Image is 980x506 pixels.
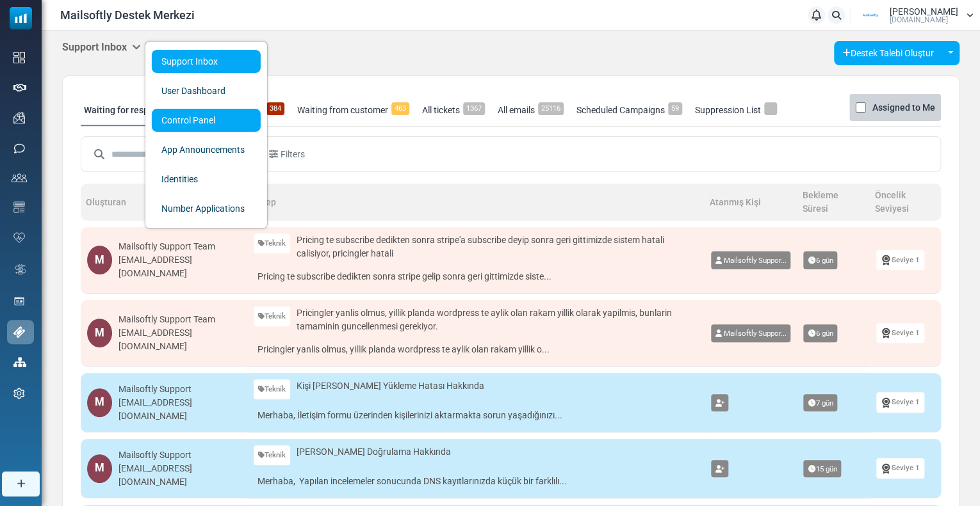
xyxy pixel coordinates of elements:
div: [EMAIL_ADDRESS][DOMAIN_NAME] [118,396,241,423]
h5: Support Inbox [62,41,141,53]
span: 6 gün [803,324,837,342]
th: Öncelik Seviyesi [870,184,941,221]
span: 1367 [463,102,485,115]
span: 25116 [538,102,564,115]
div: [EMAIL_ADDRESS][DOMAIN_NAME] [118,326,241,353]
span: [PERSON_NAME] Doğrulama Hakkında [297,445,451,459]
a: Identities [152,168,261,191]
img: domain-health-icon.svg [13,232,25,242]
a: Seviye 1 [876,392,924,412]
span: 15 gün [803,460,841,478]
a: Support Inbox [152,50,261,73]
span: Pricingler yanlis olmus, yillik planda wordpress te aylik olan rakam yillik olarak yapilmis, bunl... [297,306,698,333]
a: All emails25116 [494,94,567,126]
span: Mailsoftly Destek Merkezi [60,6,195,24]
a: Teknik [254,306,290,326]
th: Oluşturan [81,184,247,221]
img: landing_pages.svg [13,296,25,307]
div: M [87,246,112,274]
div: Mailsoftly Support [118,448,241,462]
a: Pricingler yanlis olmus, yillik planda wordpress te aylik olan rakam yillik o... [254,340,698,360]
span: Kişi [PERSON_NAME] Yükleme Hatası Hakkında [297,379,484,393]
a: Scheduled Campaigns59 [573,94,685,126]
a: Seviye 1 [876,458,924,478]
img: sms-icon.png [13,143,25,154]
div: Mailsoftly Support Team [118,240,241,253]
span: [DOMAIN_NAME] [890,16,948,24]
div: M [87,319,112,347]
img: contacts-icon.svg [12,173,27,182]
img: campaigns-icon.png [13,112,25,123]
span: Mailsoftly Suppor... [723,256,786,265]
span: Filters [281,148,305,161]
span: 6 gün [803,251,837,269]
a: Teknik [254,379,290,399]
div: M [87,454,112,483]
a: User Logo [PERSON_NAME] [DOMAIN_NAME] [854,6,974,25]
a: Waiting for response363 [81,94,193,126]
img: workflow.svg [13,262,28,277]
label: Assigned to Me [872,100,935,115]
div: Mailsoftly Support Team [118,313,241,326]
a: Pricing te subscribe dedikten sonra stripe gelip sonra geri gittimizde siste... [254,267,698,287]
span: 463 [391,102,409,115]
span: 384 [266,102,284,115]
a: All tickets1367 [419,94,488,126]
a: Waiting from customer463 [294,94,412,126]
span: [PERSON_NAME] [890,7,958,16]
img: User Logo [854,6,886,25]
a: User Dashboard [152,79,261,102]
img: email-templates-icon.svg [13,202,25,213]
a: Number Applications [152,197,261,220]
a: Merhaba, İletişim formu üzerinden kişilerinizi aktarmakta sorun yaşadığınızı... [254,406,698,425]
a: Seviye 1 [876,323,924,343]
a: Mailsoftly Suppor... [711,324,791,342]
a: Mailsoftly Suppor... [711,251,791,269]
a: Merhaba, Yapılan incelemeler sonucunda DNS kayıtlarınızda küçük bir farklılı... [254,471,698,491]
a: Control Panel [152,109,261,132]
th: Bekleme Süresi [797,184,869,221]
th: Atanmış Kişi [705,184,797,221]
span: Pricing te subscribe dedikten sonra stripe'a subscribe deyip sonra geri gittimizde sistem hatali ... [297,233,698,260]
th: Talep [247,184,704,221]
span: 7 gün [803,394,837,412]
div: M [87,388,112,417]
div: Mailsoftly Support [118,383,241,396]
span: 59 [668,102,682,115]
img: settings-icon.svg [13,388,25,399]
img: mailsoftly_icon_blue_white.svg [10,7,32,29]
img: dashboard-icon.svg [13,52,25,63]
span: Mailsoftly Suppor... [723,329,786,338]
a: App Announcements [152,138,261,161]
img: support-icon-active.svg [13,326,25,338]
a: Teknik [254,445,290,465]
a: Teknik [254,233,290,253]
div: [EMAIL_ADDRESS][DOMAIN_NAME] [118,253,241,280]
a: Seviye 1 [876,250,924,270]
div: [EMAIL_ADDRESS][DOMAIN_NAME] [118,462,241,489]
a: Suppression List [692,94,780,126]
a: Destek Talebi Oluştur [834,41,942,65]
